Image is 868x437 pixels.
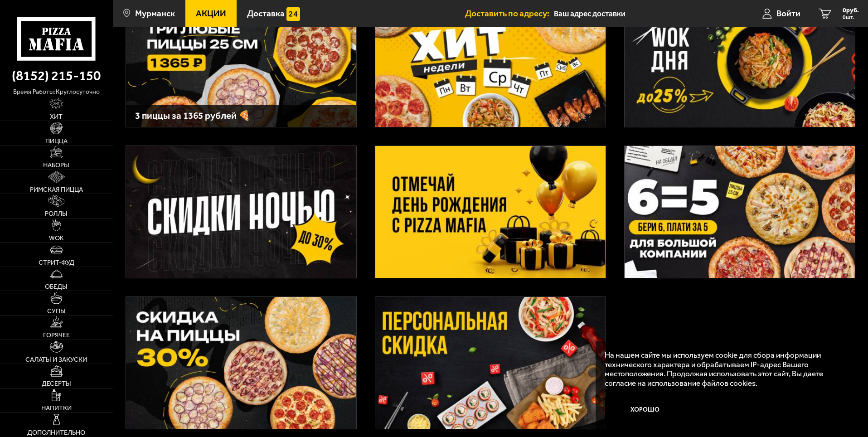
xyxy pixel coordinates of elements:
span: Акции [196,9,226,18]
span: Доставить по адресу: [465,9,554,18]
button: Хорошо [605,397,686,424]
span: Супы [47,308,66,314]
p: На нашем сайте мы используем cookie для сбора информации технического характера и обрабатываем IP... [605,350,842,388]
span: Напитки [41,405,72,411]
input: Ваш адрес доставки [554,5,727,22]
span: Римская пицца [30,186,83,193]
span: Роллы [45,210,68,217]
span: Салаты и закуски [25,356,87,363]
img: 15daf4d41897b9f0e9f617042186c801.svg [286,7,300,21]
span: Дополнительно [27,429,85,436]
span: 0 шт. [843,15,859,20]
span: Горячее [43,332,70,338]
span: Десерты [42,380,71,387]
span: Хит [50,113,63,120]
span: Пицца [45,138,68,144]
span: Доставка [247,9,285,18]
span: Стрит-фуд [39,259,74,266]
span: Мурманск [135,9,175,18]
span: Наборы [43,162,69,168]
span: Войти [776,9,800,18]
h3: 3 пиццы за 1365 рублей 🍕 [135,111,347,121]
span: 0 руб. [843,7,859,14]
span: WOK [49,235,64,241]
span: Обеды [45,283,68,290]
